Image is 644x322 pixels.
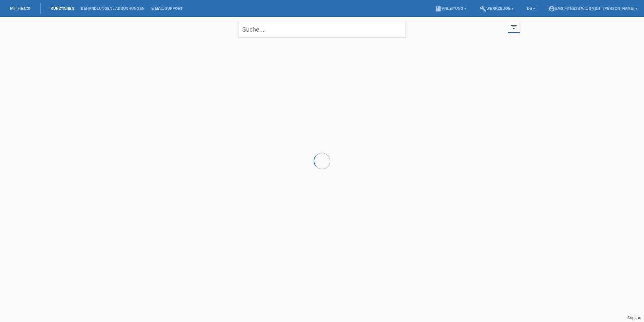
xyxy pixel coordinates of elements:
[548,5,555,12] i: account_circle
[510,23,518,31] i: filter_list
[432,6,470,10] a: bookAnleitung ▾
[10,6,30,11] a: MF Health
[148,6,186,10] a: E-Mail Support
[435,5,442,12] i: book
[476,6,517,10] a: buildWerkzeuge ▾
[77,6,148,10] a: Behandlungen / Abbuchungen
[627,316,641,320] a: Support
[480,5,486,12] i: build
[545,6,641,10] a: account_circleEMS-Fitness Wil GmbH - [PERSON_NAME] ▾
[47,6,77,10] a: Kund*innen
[238,22,406,38] input: Suche...
[524,6,538,10] a: DE ▾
